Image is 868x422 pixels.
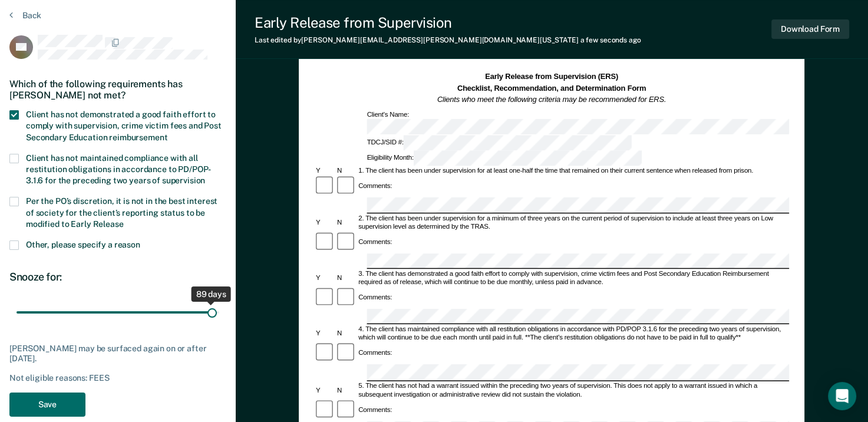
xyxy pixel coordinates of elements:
div: [PERSON_NAME] may be surfaced again on or after [DATE]. [9,344,226,364]
button: Download Form [771,19,849,39]
div: Comments: [357,405,394,414]
strong: Early Release from Supervision (ERS) [485,72,618,81]
div: N [335,219,357,227]
em: Clients who meet the following criteria may be recommended for ERS. [437,95,666,104]
span: Client has not demonstrated a good faith effort to comply with supervision, crime victim fees and... [26,110,222,141]
button: Back [9,10,41,21]
div: 89 days [192,286,231,302]
div: Y [314,386,335,394]
strong: Checklist, Recommendation, and Determination Form [457,84,646,92]
div: 3. The client has demonstrated a good faith effort to comply with supervision, crime victim fees ... [357,270,790,287]
div: 2. The client has been under supervision for a minimum of three years on the current period of su... [357,214,790,231]
div: Comments: [357,182,394,190]
div: Y [314,219,335,227]
span: Other, please specify a reason [26,240,140,249]
div: Which of the following requirements has [PERSON_NAME] not met? [9,69,226,110]
div: Comments: [357,238,394,246]
span: Client has not maintained compliance with all restitution obligations in accordance to PD/POP-3.1... [26,153,211,185]
div: Comments: [357,349,394,357]
div: N [335,329,357,338]
div: N [335,274,357,282]
div: N [335,167,357,176]
div: Eligibility Month: [365,151,643,166]
div: N [335,386,357,394]
span: a few seconds ago [580,36,641,44]
div: 5. The client has not had a warrant issued within the preceding two years of supervision. This do... [357,382,790,399]
div: 4. The client has maintained compliance with all restitution obligations in accordance with PD/PO... [357,325,790,342]
div: 1. The client has been under supervision for at least one-half the time that remained on their cu... [357,167,790,176]
span: Per the PO’s discretion, it is not in the best interest of society for the client’s reporting sta... [26,196,217,228]
div: Last edited by [PERSON_NAME][EMAIL_ADDRESS][PERSON_NAME][DOMAIN_NAME][US_STATE] [255,36,641,44]
div: Not eligible reasons: FEES [9,373,226,383]
div: Snooze for: [9,271,226,283]
div: Comments: [357,294,394,302]
button: Save [9,393,85,417]
div: Y [314,274,335,282]
div: Y [314,329,335,338]
div: Y [314,167,335,176]
div: Early Release from Supervision [255,14,641,31]
div: TDCJ/SID #: [365,135,633,150]
div: Open Intercom Messenger [828,382,856,410]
